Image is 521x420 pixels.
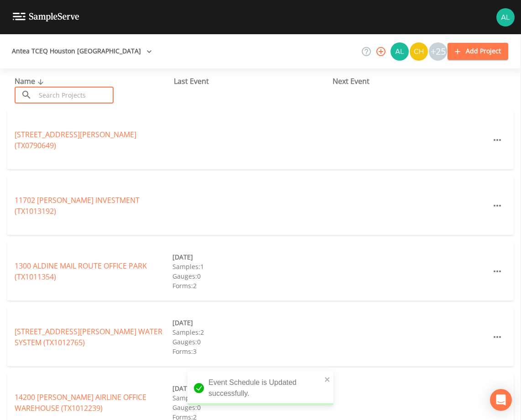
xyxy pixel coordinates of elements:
a: [STREET_ADDRESS][PERSON_NAME] WATER SYSTEM (TX1012765) [15,327,162,347]
div: Open Intercom Messenger [490,389,512,411]
div: Charles Medina [409,42,428,61]
img: 30a13df2a12044f58df5f6b7fda61338 [496,8,515,26]
div: Gauges: 0 [172,403,330,412]
div: +25 [429,42,447,61]
span: Name [15,76,46,86]
a: [STREET_ADDRESS][PERSON_NAME] (TX0790649) [15,130,136,150]
input: Search Projects [36,87,114,104]
button: close [324,373,331,384]
div: Last Event [174,76,333,87]
div: Samples: 1 [172,262,330,271]
div: Gauges: 0 [172,337,330,347]
div: [DATE] [172,384,330,393]
a: 14200 [PERSON_NAME] AIRLINE OFFICE WAREHOUSE (TX1012239) [15,392,146,413]
div: Next Event [333,76,492,87]
a: 1300 ALDINE MAIL ROUTE OFFICE PARK (TX1011354) [15,261,147,282]
div: Samples: 2 [172,327,330,337]
img: logo [13,13,79,21]
div: Event Schedule is Updated successfully. [188,371,333,405]
div: Samples: 1 [172,393,330,403]
div: [DATE] [172,252,330,262]
button: Add Project [448,43,508,60]
div: Alaina Hahn [390,42,409,61]
button: Antea TCEQ Houston [GEOGRAPHIC_DATA] [8,43,156,60]
div: Forms: 3 [172,347,330,356]
a: 11702 [PERSON_NAME] INVESTMENT (TX1013192) [15,195,140,216]
div: Gauges: 0 [172,271,330,281]
div: [DATE] [172,318,330,327]
div: Forms: 2 [172,281,330,290]
img: 30a13df2a12044f58df5f6b7fda61338 [391,42,409,61]
img: c74b8b8b1c7a9d34f67c5e0ca157ed15 [410,42,428,61]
